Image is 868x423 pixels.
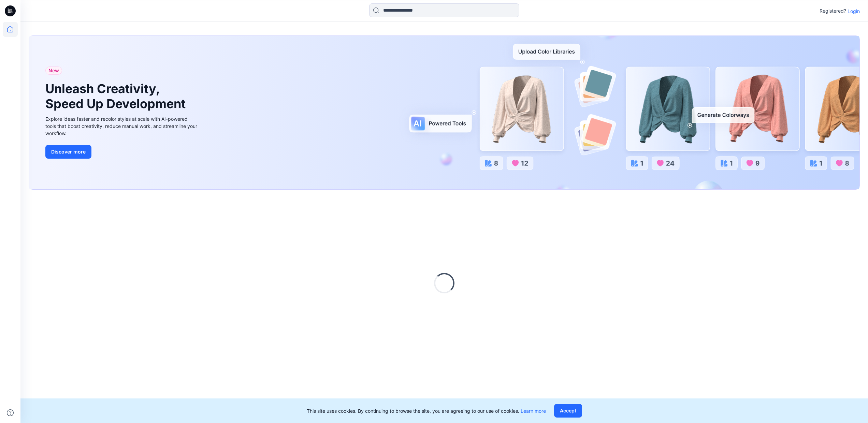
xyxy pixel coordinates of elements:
[45,145,199,159] a: Discover more
[307,407,546,414] p: This site uses cookies. By continuing to browse the site, you are agreeing to our use of cookies.
[45,82,189,111] h1: Unleash Creativity, Speed Up Development
[820,7,846,15] p: Registered?
[848,8,860,15] p: Login
[45,115,199,137] div: Explore ideas faster and recolor styles at scale with AI-powered tools that boost creativity, red...
[48,67,59,75] span: New
[554,404,582,418] button: Accept
[45,145,91,159] button: Discover more
[521,408,546,414] a: Learn more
